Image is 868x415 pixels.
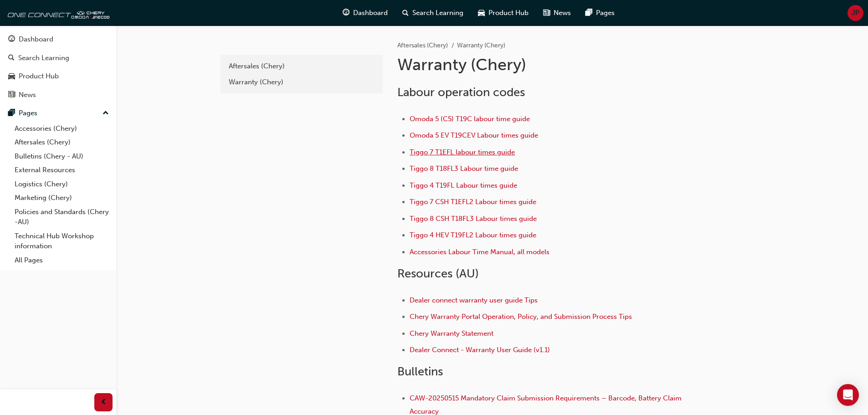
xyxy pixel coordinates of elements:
a: Warranty (Chery) [224,74,379,90]
span: guage-icon [343,7,349,19]
a: Dashboard [4,31,113,48]
a: Chery Warranty Statement [410,329,493,338]
div: Dashboard [19,34,53,45]
span: Resources (AU) [397,266,479,281]
span: pages-icon [586,7,592,19]
a: Tiggo 7 T1EFL labour times guide [410,148,515,156]
a: car-iconProduct Hub [471,4,536,22]
span: pages-icon [8,109,15,118]
button: Pages [4,105,113,122]
a: Marketing (Chery) [11,191,113,205]
a: Dealer connect warranty user guide Tips [410,296,538,304]
span: car-icon [478,7,485,19]
span: search-icon [402,7,409,19]
span: Labour operation codes [397,85,525,99]
span: news-icon [543,7,550,19]
a: Bulletins (Chery - AU) [11,149,113,164]
a: Tiggo 8 T18FL3 Labour time guide [410,164,518,173]
a: Search Learning [4,50,113,67]
a: Aftersales (Chery) [397,41,448,49]
span: news-icon [8,91,15,99]
a: Policies and Standards (Chery -AU) [11,205,113,229]
span: guage-icon [8,36,15,44]
li: Warranty (Chery) [457,41,505,51]
div: News [19,90,36,100]
span: car-icon [8,72,15,81]
span: up-icon [103,108,109,119]
a: pages-iconPages [578,4,622,22]
a: External Resources [11,163,113,177]
a: Technical Hub Workshop information [11,229,113,253]
span: Dashboard [353,8,388,18]
span: Pages [596,8,615,18]
img: oneconnect [5,4,109,22]
span: JP [852,8,859,18]
span: Product Hub [488,8,529,18]
a: Aftersales (Chery) [224,58,379,74]
a: News [4,87,113,103]
button: DashboardSearch LearningProduct HubNews [4,29,113,105]
span: search-icon [8,54,15,62]
a: guage-iconDashboard [335,4,395,22]
a: Accessories (Chery) [11,122,113,136]
a: Tiggo 8 CSH T18FL3 Labour times guide [410,215,537,223]
a: Tiggo 7 CSH T1EFL2 Labour times guide [410,198,536,206]
a: Logistics (Chery) [11,177,113,191]
a: Accessories Labour Time Manual, all models [410,248,550,256]
span: Bulletins [397,364,443,379]
div: Open Intercom Messenger [837,384,859,406]
a: Aftersales (Chery) [11,135,113,149]
span: News [554,8,571,18]
div: Aftersales (Chery) [229,61,375,72]
a: Omoda 5 (C5) T19C labour time guide [410,115,530,123]
div: Search Learning [18,53,69,63]
div: Warranty (Chery) [229,77,375,87]
button: JP [847,5,863,21]
span: Search Learning [412,8,463,18]
a: news-iconNews [536,4,578,22]
a: Omoda 5 EV T19CEV Labour times guide [410,131,538,139]
a: Tiggo 4 T19FL Labour times guide [410,181,517,190]
a: search-iconSearch Learning [395,4,471,22]
h1: Warranty (Chery) [397,55,696,75]
a: Product Hub [4,68,113,85]
a: Chery Warranty Portal Operation, Policy, and Submission Process Tips [410,313,632,321]
a: All Pages [11,253,113,267]
a: Dealer Connect - Warranty User Guide (v1.1) [410,346,550,354]
span: prev-icon [100,397,107,408]
div: Pages [19,108,37,118]
a: Tiggo 4 HEV T19FL2 Labour times guide [410,231,536,239]
div: Product Hub [19,71,59,82]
